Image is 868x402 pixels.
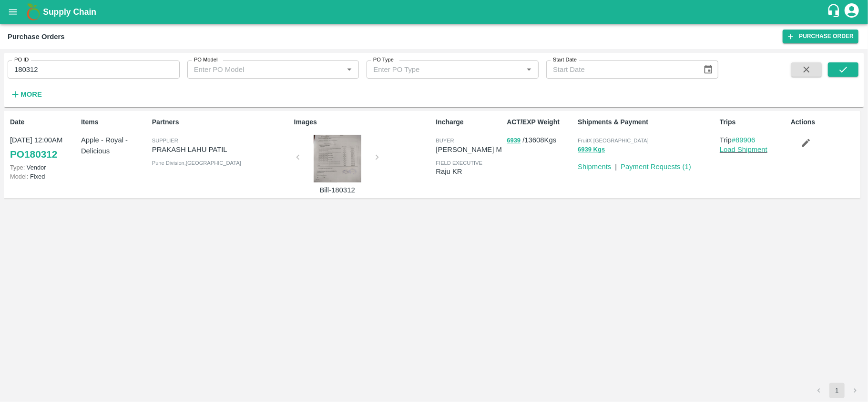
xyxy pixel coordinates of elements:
[152,138,178,143] span: Supplier
[436,160,482,166] span: field executive
[507,135,574,146] p: / 13608 Kgs
[553,56,577,64] label: Start Date
[436,166,503,177] p: Raju KR
[10,172,77,181] p: Fixed
[43,7,96,17] b: Supply Chain
[578,163,611,171] a: Shipments
[302,185,373,195] p: Bill-180312
[436,117,503,127] p: Incharge
[10,163,77,172] p: Vendor
[578,117,716,127] p: Shipments & Payment
[436,138,454,143] span: buyer
[8,30,65,43] div: Purchase Orders
[81,117,148,127] p: Items
[2,1,24,23] button: open drawer
[373,56,394,64] label: PO Type
[194,56,218,64] label: PO Model
[578,144,605,155] button: 6939 Kgs
[10,146,57,163] a: PO180312
[14,56,29,64] label: PO ID
[546,60,695,79] input: Start Date
[791,117,858,127] p: Actions
[343,63,356,76] button: Open
[152,160,241,166] span: Pune Division , [GEOGRAPHIC_DATA]
[720,146,767,153] a: Load Shipment
[621,163,691,171] a: Payment Requests (1)
[10,164,25,171] span: Type:
[10,173,28,180] span: Model:
[8,86,44,102] button: More
[507,135,521,146] button: 6939
[578,138,649,143] span: FruitX [GEOGRAPHIC_DATA]
[829,383,845,398] button: page 1
[523,63,535,76] button: Open
[369,63,508,76] input: Enter PO Type
[507,117,574,127] p: ACT/EXP Weight
[10,117,77,127] p: Date
[732,136,756,144] a: #89906
[20,90,42,98] strong: More
[8,60,180,79] input: Enter PO ID
[783,30,858,43] a: Purchase Order
[810,383,864,398] nav: pagination navigation
[81,135,148,156] p: Apple - Royal - Delicious
[294,117,432,127] p: Images
[24,2,43,21] img: logo
[436,144,503,155] p: [PERSON_NAME] M
[843,2,860,22] div: account of current user
[43,5,827,19] a: Supply Chain
[190,63,328,76] input: Enter PO Model
[152,144,290,155] p: PRAKASH LAHU PATIL
[152,117,290,127] p: Partners
[699,60,717,79] button: Choose date
[720,135,787,145] p: Trip
[720,117,787,127] p: Trips
[10,135,77,145] p: [DATE] 12:00AM
[611,158,617,172] div: |
[827,3,843,20] div: customer-support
